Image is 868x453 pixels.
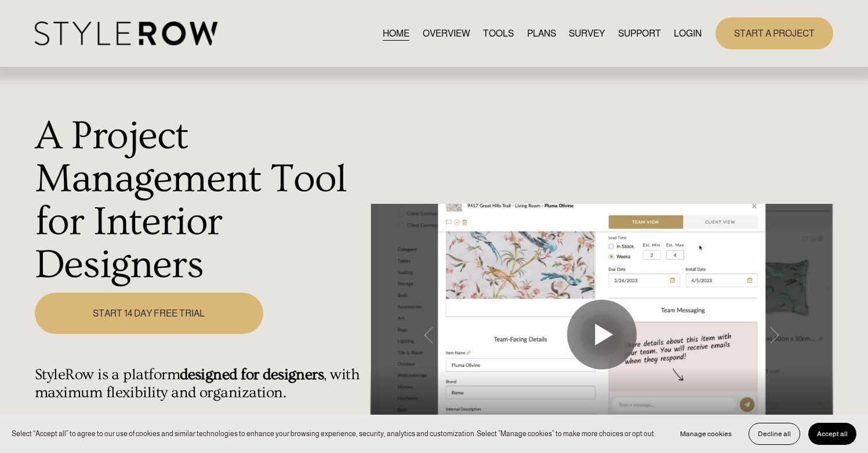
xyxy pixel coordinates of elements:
[35,115,364,286] h1: A Project Management Tool for Interior Designers
[618,27,661,41] span: SUPPORT
[35,21,217,45] img: StyleRow
[567,300,637,369] button: Play
[671,423,740,445] button: Manage cookies
[383,26,409,41] a: HOME
[680,430,732,438] span: Manage cookies
[817,430,848,438] span: Accept all
[35,366,364,402] h4: StyleRow is a platform , with maximum flexibility and organization.
[808,423,856,445] button: Accept all
[527,26,556,41] a: PLANS
[12,429,655,440] p: Select “Accept all” to agree to our use of cookies and similar technologies to enhance your brows...
[35,293,263,333] a: START 14 DAY FREE TRIAL
[423,26,470,41] a: OVERVIEW
[483,26,514,41] a: TOOLS
[758,430,791,438] span: Decline all
[749,423,800,445] button: Decline all
[674,26,702,41] a: LOGIN
[180,366,324,383] strong: designed for designers
[716,17,833,49] a: START A PROJECT
[569,26,605,41] a: SURVEY
[618,26,661,41] a: folder dropdown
